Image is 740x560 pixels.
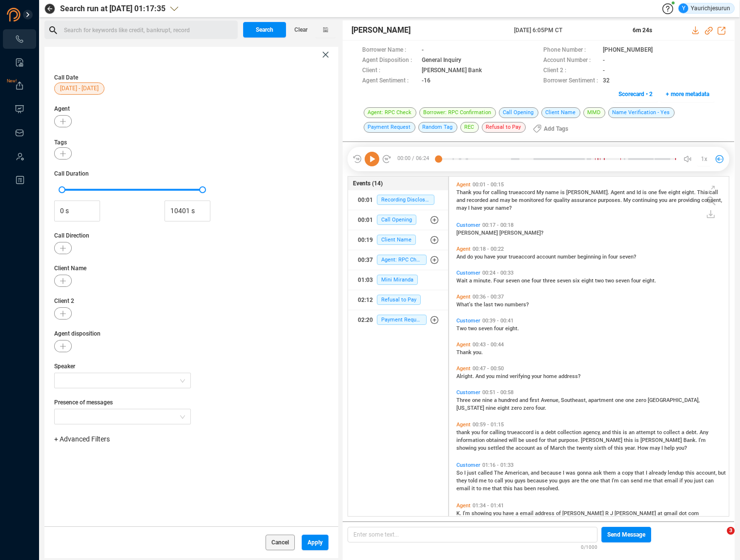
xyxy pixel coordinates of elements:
span: to [488,478,494,484]
div: 02:12 [358,292,373,308]
span: apartment [588,397,615,403]
span: will [509,437,518,443]
span: recorded [467,197,490,203]
span: ask [593,470,603,476]
span: [PERSON_NAME] [581,437,624,443]
span: this [614,445,625,451]
span: minute. [473,278,493,284]
button: Apply [302,535,329,550]
span: 3 [727,527,735,535]
span: com [688,510,699,517]
span: seven [506,278,521,284]
span: to [657,429,663,436]
span: calling [491,189,509,196]
span: this [685,470,696,476]
span: numbers? [505,301,529,308]
span: be [512,197,519,203]
span: just [467,470,478,476]
span: as [536,445,544,451]
span: already [649,470,668,476]
span: lendup [668,470,685,476]
span: them [603,470,617,476]
span: Three [456,397,472,403]
iframe: Intercom live chat [707,527,730,550]
button: Add Tags [527,121,574,137]
span: Tags [54,139,67,146]
span: The [494,470,505,476]
span: call [494,478,505,484]
span: send [631,478,644,484]
span: [PERSON_NAME]? [499,230,543,236]
span: monitored [519,197,545,203]
span: for [539,437,547,443]
span: obtained [486,437,509,443]
span: I [464,470,467,476]
span: you [473,189,483,196]
span: information [456,437,486,443]
span: trueaccord [509,189,536,196]
span: gonna [577,470,593,476]
span: seven [616,278,631,284]
span: of [556,510,562,517]
span: New! [7,71,17,91]
span: [PERSON_NAME] [351,24,411,36]
span: Alright. [456,373,475,380]
span: consent, [701,197,722,203]
span: and [531,470,541,476]
span: was [566,470,577,476]
span: [US_STATE] [456,405,486,411]
span: Agent [54,104,329,113]
span: seven? [619,254,636,260]
span: [PERSON_NAME] [640,437,683,443]
span: may [500,197,512,203]
span: guys [559,478,572,484]
span: are [572,478,581,484]
span: one [615,397,625,403]
span: dot [679,510,688,517]
span: eight. [505,325,519,332]
span: three [543,278,557,284]
span: email [520,510,535,517]
span: the [474,301,484,308]
span: I'm [463,510,472,517]
span: is [635,437,640,443]
span: seven [557,278,573,284]
span: because [527,478,549,484]
span: and [602,429,612,436]
span: Bank. [683,437,699,443]
span: in [602,254,608,260]
span: zero [636,397,648,403]
span: a [681,429,686,436]
span: attempt [636,429,657,436]
span: for [545,197,554,203]
span: Agent disposition [54,329,329,338]
span: What's [456,301,474,308]
span: and [519,397,530,403]
span: verifying [510,373,532,380]
div: Yaurichjesurun [678,3,730,13]
li: Smart Reports [3,53,36,72]
span: called [478,470,494,476]
span: guys [514,478,527,484]
span: name? [495,205,512,211]
span: just [694,478,705,484]
span: two [494,301,505,308]
span: [GEOGRAPHIC_DATA], [648,397,699,403]
a: New! [15,81,24,91]
span: is [560,189,566,196]
span: you [659,197,669,203]
span: you? [676,445,687,451]
span: last [484,301,494,308]
span: me [479,478,488,484]
span: you [684,478,694,484]
span: for [481,429,490,436]
span: showing [472,510,493,517]
span: call [709,189,718,196]
span: Payment Request [377,315,427,325]
span: quality [554,197,571,203]
span: account, [696,470,718,476]
span: email [456,485,472,492]
span: address? [558,373,580,380]
span: I'm [612,478,620,484]
span: settled [488,445,506,451]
